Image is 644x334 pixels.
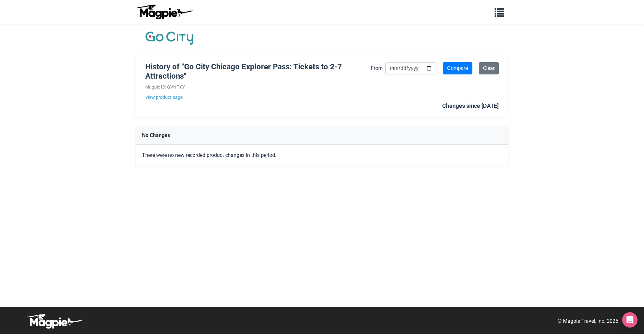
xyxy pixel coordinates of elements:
div: No Changes [136,126,508,145]
div: There were no new recorded product changes in this period. [136,145,508,166]
img: logo-ab69f6fb50320c5b225c76a69d11143b.png [136,4,193,20]
div: Magpie ID: QVNPXY [145,83,371,90]
a: Clear [479,62,499,74]
img: logo-white-d94fa1abed81b67a048b3d0f0ab5b955.png [26,313,84,329]
a: View product page [145,94,371,101]
img: Company Logo [145,30,193,46]
label: From [371,64,383,73]
div: Changes since [DATE] [442,101,499,111]
input: Compare [443,62,472,74]
h1: History of "Go City Chicago Explorer Pass: Tickets to 2-7 Attractions" [145,62,371,81]
p: © Magpie Travel, Inc. 2025 [558,317,618,325]
div: Open Intercom Messenger [622,312,638,328]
